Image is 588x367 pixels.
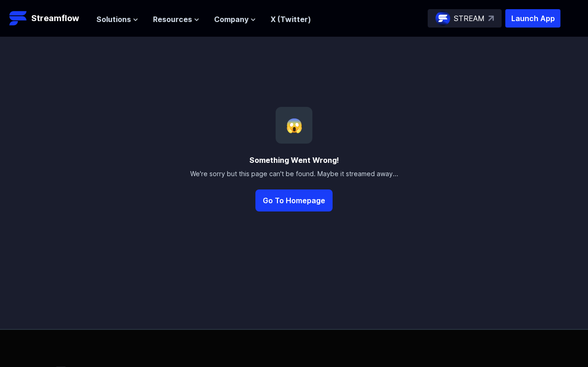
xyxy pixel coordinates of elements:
p: STREAM [454,13,485,24]
span: Resources [153,14,192,25]
span: Company [214,14,249,25]
img: Streamflow Logo [9,9,28,28]
button: Launch App [505,9,560,28]
a: X (Twitter) [271,15,311,24]
a: Streamflow [9,9,87,28]
span: 😱 [286,117,303,133]
span: Solutions [96,14,131,25]
button: Solutions [96,14,138,25]
img: top-right-arrow.svg [488,16,494,21]
div: Something Went Wrong! [249,155,339,166]
a: Go To Homepage [255,178,333,211]
button: Company [214,14,256,25]
img: streamflow-logo-circle.png [435,11,450,26]
button: Resources [153,14,199,25]
div: We're sorry but this page can't be found. Maybe it streamed away... [190,169,398,178]
button: Go To Homepage [255,189,333,211]
a: STREAM [428,9,502,28]
p: Streamflow [31,12,79,25]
